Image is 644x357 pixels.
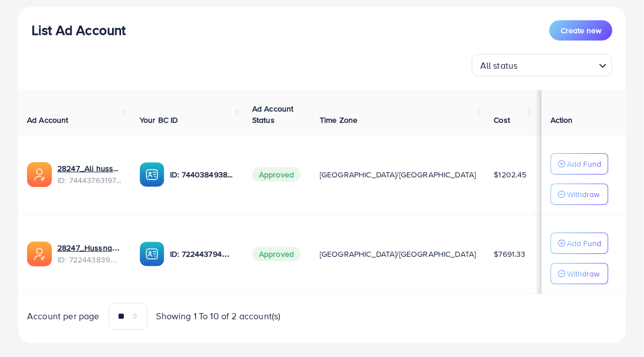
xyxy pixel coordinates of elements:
span: ID: 7224438396242935809 [57,254,122,265]
span: Approved [252,247,301,261]
img: ic-ba-acc.ded83a64.svg [140,242,164,266]
a: 28247_Hussnains Ad Account_1682070647889 [57,242,122,253]
input: Search for option [521,55,594,74]
img: ic-ads-acc.e4c84228.svg [27,242,52,266]
a: 28247_Ali hussnain_1733278939993 [57,163,122,174]
p: Withdraw [567,188,600,201]
img: ic-ba-acc.ded83a64.svg [140,162,164,187]
p: Add Fund [567,236,601,250]
div: <span class='underline'>28247_Hussnains Ad Account_1682070647889</span></br>7224438396242935809 [57,242,122,265]
button: Add Fund [551,233,609,254]
div: Search for option [472,54,612,77]
span: Account per page [27,310,100,323]
span: Cost [494,114,511,126]
span: $1202.45 [494,169,527,180]
span: Action [551,114,573,126]
button: Create new [549,20,612,41]
iframe: Chat [596,306,636,349]
span: All status [478,57,520,74]
span: [GEOGRAPHIC_DATA]/[GEOGRAPHIC_DATA] [320,248,476,260]
span: $7691.33 [494,248,526,260]
span: ID: 7444376319784910865 [57,175,122,186]
p: ID: 7440384938064789521 [170,168,234,181]
img: ic-ads-acc.e4c84228.svg [27,162,52,187]
p: ID: 7224437943795236866 [170,247,234,261]
span: Showing 1 To 10 of 2 account(s) [156,310,281,323]
span: [GEOGRAPHIC_DATA]/[GEOGRAPHIC_DATA] [320,169,476,180]
div: <span class='underline'>28247_Ali hussnain_1733278939993</span></br>7444376319784910865 [57,163,122,186]
span: Your BC ID [140,114,178,126]
p: Withdraw [567,267,600,280]
span: Ad Account [27,114,69,126]
button: Withdraw [551,184,609,205]
h3: List Ad Account [32,22,126,38]
span: Approved [252,167,301,182]
button: Add Fund [551,153,609,175]
span: Ad Account Status [252,103,294,126]
p: Add Fund [567,157,601,171]
span: Create new [561,25,601,36]
span: Time Zone [320,114,357,126]
button: Withdraw [551,263,609,284]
